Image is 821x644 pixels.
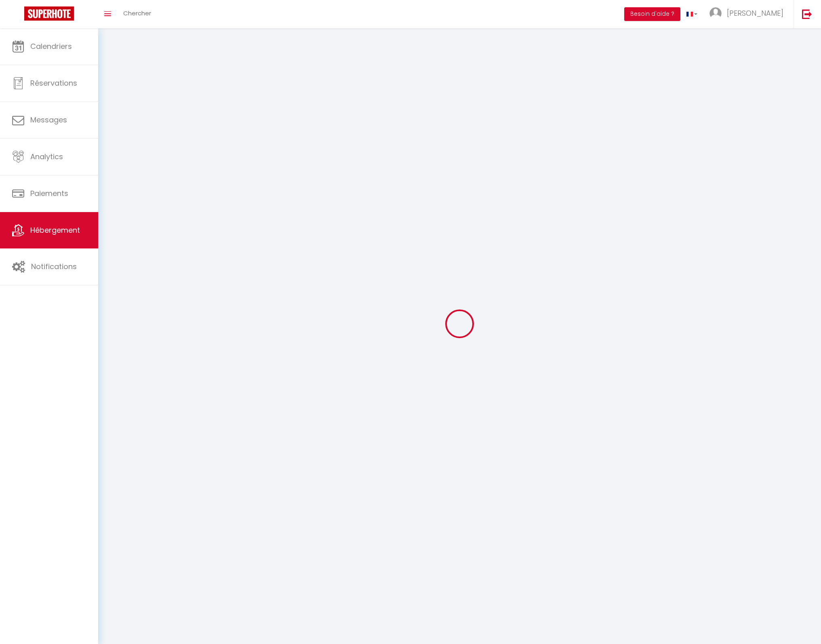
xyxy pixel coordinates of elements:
[6,3,31,27] button: Ouvrir le widget de chat LiveChat
[30,188,68,198] span: Paiements
[624,7,680,21] button: Besoin d'aide ?
[30,152,63,162] span: Analytics
[30,78,77,88] span: Réservations
[802,9,812,19] img: logout
[24,6,74,21] img: Super Booking
[31,261,77,271] span: Notifications
[30,115,67,125] span: Messages
[123,9,151,17] span: Chercher
[709,7,722,19] img: ...
[30,225,80,235] span: Hébergement
[30,41,72,51] span: Calendriers
[727,8,783,18] span: [PERSON_NAME]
